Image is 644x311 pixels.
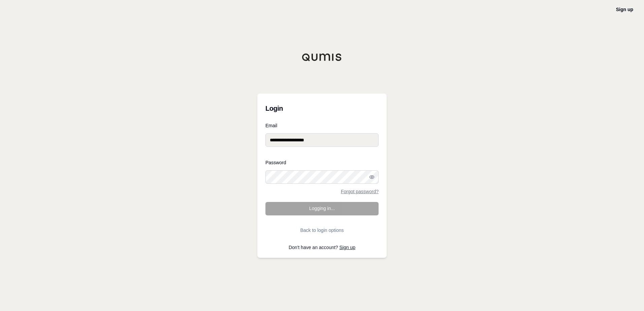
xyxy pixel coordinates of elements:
label: Email [265,123,379,128]
label: Password [265,160,379,165]
a: Forgot password? [341,189,379,194]
a: Sign up [340,245,355,250]
img: Qumis [302,53,342,61]
button: Back to login options [265,223,379,237]
p: Don't have an account? [265,245,379,250]
h3: Login [265,102,379,115]
a: Sign up [616,7,633,12]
